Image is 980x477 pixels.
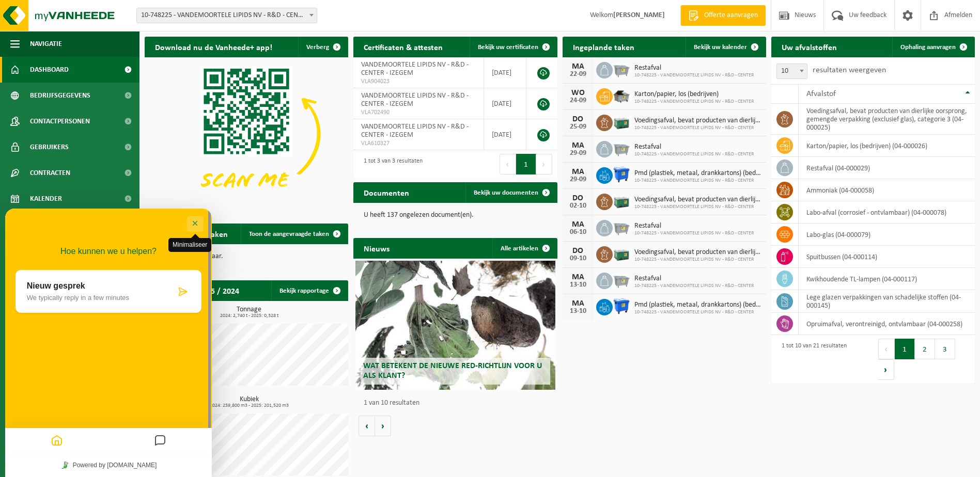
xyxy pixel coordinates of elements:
[52,250,155,263] a: Powered by [DOMAIN_NAME]
[43,222,60,243] button: Home
[465,182,556,203] a: Bekijk uw documenten
[634,72,754,78] span: 10-748225 - VANDEMOORTELE LIPIDS NV - R&D - CENTER
[613,192,630,210] img: PB-LB-0680-HPE-GN-01
[634,125,761,131] span: 10-748225 - VANDEMOORTELE LIPIDS NV - R&D - CENTER
[634,230,754,236] span: 10-748225 - VANDEMOORTELE LIPIDS NV - R&D - CENTER
[568,150,588,157] div: 29-09
[771,37,847,57] h2: Uw afvalstoffen
[613,113,630,131] img: PB-LB-0680-HPE-GN-01
[30,134,69,160] span: Gebruikers
[799,201,975,224] td: labo-afval (corrosief - ontvlambaar) (04-000078)
[915,339,935,359] button: 2
[634,169,761,178] span: Pmd (plastiek, metaal, drankkartons) (bedrijven)
[634,301,761,309] span: Pmd (plastiek, metaal, drankkartons) (bedrijven)
[634,143,754,151] span: Restafval
[568,194,588,202] div: DO
[30,57,69,83] span: Dashboard
[799,179,975,201] td: ammoniak (04-000058)
[568,220,588,229] div: MA
[568,247,588,255] div: DO
[492,238,556,259] a: Alle artikelen
[470,37,556,57] a: Bekijk uw certificaten
[30,31,62,57] span: Navigatie
[298,37,347,57] button: Verberg
[935,339,955,359] button: 3
[613,60,630,78] img: WB-2500-GAL-GY-01
[634,283,754,289] span: 10-748225 - VANDEMOORTELE LIPIDS NV - R&D - CENTER
[568,123,588,131] div: 25-09
[895,339,915,359] button: 1
[150,403,348,408] span: 2024: 259,800 m3 - 2025: 201,520 m3
[375,416,391,436] button: Volgende
[145,37,283,57] h2: Download nu de Vanheede+ app!
[478,44,538,51] span: Bekijk uw certificaten
[613,139,630,157] img: WB-2500-GAL-GY-01
[359,153,423,176] div: 1 tot 3 van 3 resultaten
[355,261,555,390] a: Wat betekent de nieuwe RED-richtlijn voor u als klant?
[799,224,975,246] td: labo-glas (04-000079)
[474,189,538,196] span: Bekijk uw documenten
[516,154,536,174] button: 1
[813,66,886,74] label: resultaten weergeven
[777,64,807,78] span: 10
[361,139,476,148] span: VLA610327
[500,154,516,174] button: Previous
[364,212,547,219] p: U heeft 137 ongelezen document(en).
[361,61,469,77] span: VANDEMOORTELE LIPIDS NV - R&D - CENTER - IZEGEM
[799,268,975,290] td: kwikhoudende TL-lampen (04-000117)
[799,246,975,268] td: spuitbussen (04-000114)
[150,306,348,319] h3: Tonnage
[613,11,665,19] strong: [PERSON_NAME]
[686,37,765,57] a: Bekijk uw kalender
[702,10,760,21] span: Offerte aanvragen
[568,97,588,104] div: 24-09
[799,290,975,313] td: lege glazen verpakkingen van schadelijke stoffen (04-000145)
[776,338,847,381] div: 1 tot 10 van 21 resultaten
[568,71,588,78] div: 22-09
[799,313,975,335] td: opruimafval, verontreinigd, ontvlambaar (04-000258)
[150,313,348,319] span: 2024: 2,740 t - 2025: 0,328 t
[799,104,975,135] td: voedingsafval, bevat producten van dierlijke oorsprong, gemengde verpakking (exclusief glas), cat...
[799,135,975,157] td: karton/papier, los (bedrijven) (04-000026)
[900,44,956,51] span: Ophaling aanvragen
[634,257,761,263] span: 10-748225 - VANDEMOORTELE LIPIDS NV - R&D - CENTER
[361,108,476,117] span: VLA702490
[568,202,588,210] div: 02-10
[634,117,761,125] span: Voedingsafval, bevat producten van dierlijke oorsprong, gemengde verpakking (exc...
[694,44,747,51] span: Bekijk uw kalender
[806,90,836,98] span: Afvalstof
[484,119,526,150] td: [DATE]
[568,281,588,289] div: 13-10
[878,339,895,359] button: Previous
[613,166,630,183] img: WB-1100-HPE-BE-01
[634,90,754,99] span: Karton/papier, los (bedrijven)
[146,222,164,243] button: Messages
[361,77,476,86] span: VLA904023
[30,83,90,108] span: Bedrijfsgegevens
[613,218,630,236] img: WB-2500-GAL-GY-01
[613,271,630,289] img: WB-2500-GAL-GY-01
[484,57,526,88] td: [DATE]
[634,64,754,72] span: Restafval
[536,154,552,174] button: Next
[30,160,70,186] span: Contracten
[5,209,212,477] iframe: chat widget
[568,255,588,262] div: 09-10
[306,44,329,51] span: Verberg
[892,37,974,57] a: Ophaling aanvragen
[30,186,62,212] span: Kalender
[30,108,90,134] span: Contactpersonen
[634,309,761,315] span: 10-748225 - VANDEMOORTELE LIPIDS NV - R&D - CENTER
[568,141,588,150] div: MA
[241,224,347,244] a: Toon de aangevraagde taken
[150,396,348,408] h3: Kubiek
[568,168,588,176] div: MA
[568,299,588,308] div: MA
[353,238,400,258] h2: Nieuws
[353,37,453,57] h2: Certificaten & attesten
